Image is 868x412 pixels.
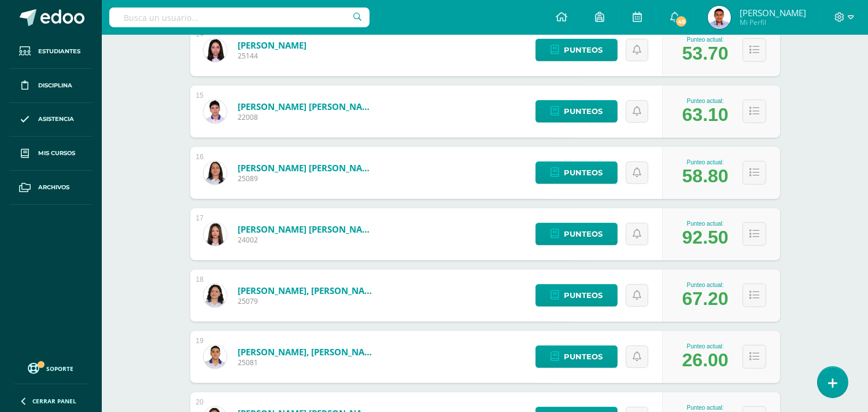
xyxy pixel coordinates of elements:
img: 5462ebc566a70f36fd21bbdb0a074df5.png [204,284,227,307]
span: 25144 [238,51,306,61]
img: a62f3514bef8cc0d2fc1cc7a83946f67.png [204,161,227,185]
div: 63.10 [682,104,729,126]
div: 53.70 [682,43,729,64]
div: Punteo actual: [682,159,729,165]
span: Asistencia [38,115,74,124]
a: [PERSON_NAME] [PERSON_NAME] [238,162,376,174]
div: 67.20 [682,288,729,310]
span: Punteos [564,223,603,245]
div: 26.00 [682,350,729,371]
span: 24002 [238,235,376,245]
img: 56519627ad4a6b8c03ade7ea2adc734f.png [204,100,227,123]
div: 19 [196,337,204,345]
a: Punteos [535,345,618,368]
a: Punteos [535,100,618,123]
span: 25081 [238,358,376,367]
span: 22008 [238,112,376,122]
div: Punteo actual: [682,220,729,227]
div: 58.80 [682,165,729,187]
span: Punteos [564,101,603,122]
span: Soporte [47,365,74,373]
a: Disciplina [9,69,93,103]
span: 49 [675,15,688,28]
span: [PERSON_NAME] [740,7,806,19]
a: Punteos [535,223,618,245]
a: [PERSON_NAME] [PERSON_NAME] [238,101,376,112]
span: Punteos [564,346,603,367]
div: Punteo actual: [682,282,729,288]
span: 25079 [238,296,376,306]
a: Asistencia [9,103,93,137]
span: Disciplina [38,81,72,90]
div: 20 [196,398,204,406]
a: [PERSON_NAME], [PERSON_NAME] [238,346,376,358]
div: 16 [196,153,204,161]
a: Mis cursos [9,137,93,171]
span: 25089 [238,174,376,183]
div: Punteo actual: [682,98,729,104]
span: Estudiantes [38,47,80,56]
span: Mis cursos [38,149,75,158]
a: Punteos [535,161,618,184]
div: Punteo actual: [682,343,729,350]
img: 90d5d771f337a8bc5b5e7195f37b53e8.png [204,345,227,369]
span: Cerrar panel [32,397,76,405]
span: Punteos [564,162,603,183]
a: Punteos [535,39,618,61]
span: Punteos [564,39,603,61]
img: b348a37d6ac1e07ade2a89e680b9c67f.png [708,6,731,29]
img: 74a5cdc987daed1fb8116647b93c801c.png [204,223,227,246]
a: Estudiantes [9,35,93,69]
span: Mi Perfil [740,17,806,27]
a: Punteos [535,284,618,307]
div: 17 [196,214,204,222]
span: Archivos [38,183,69,192]
a: Archivos [9,171,93,205]
div: 18 [196,275,204,284]
div: Punteo actual: [682,404,729,411]
div: 15 [196,91,204,100]
a: Soporte [14,360,88,376]
a: [PERSON_NAME] [PERSON_NAME] [238,223,376,235]
img: a6cba674dc1b9b7bf928154950cce03b.png [204,39,227,62]
div: Punteo actual: [682,36,729,43]
input: Busca un usuario... [109,8,370,27]
span: Punteos [564,285,603,306]
a: [PERSON_NAME], [PERSON_NAME] [238,285,376,296]
a: [PERSON_NAME] [238,39,306,51]
div: 92.50 [682,227,729,248]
